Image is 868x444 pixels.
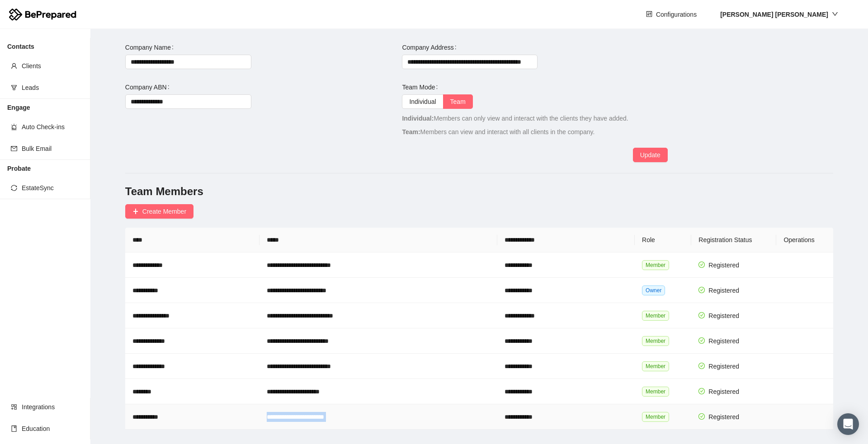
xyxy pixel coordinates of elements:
span: Create Member [142,206,186,216]
strong: [PERSON_NAME] [PERSON_NAME] [720,11,828,18]
span: Clients [22,57,83,75]
strong: Team: [402,128,420,136]
input: Company Name [125,55,251,69]
span: appstore-add [11,404,17,410]
label: Company Name [125,40,177,55]
span: down [832,11,838,17]
span: Team [450,98,466,105]
span: check-circle [698,363,705,369]
span: check-circle [698,287,705,293]
div: Open Intercom Messenger [837,413,859,435]
span: Members can only view and interact with the clients they have added. [402,115,628,122]
span: check-circle [698,413,705,420]
span: Configurations [656,9,697,19]
span: Education [22,420,83,438]
button: [PERSON_NAME] [PERSON_NAME] [713,7,845,22]
strong: Engage [7,104,30,111]
span: check-circle [698,337,705,344]
th: Role [635,228,691,252]
th: Operations [776,228,833,252]
span: Update [640,150,660,160]
strong: Probate [7,165,31,172]
span: Registered [708,363,739,370]
span: user [11,63,17,69]
span: mail [11,145,17,152]
input: Company ABN [125,94,251,109]
span: Member [642,260,669,270]
span: Leads [22,79,83,97]
span: Auto Check-ins [22,118,83,136]
span: Registered [708,262,739,269]
span: control [646,11,652,18]
span: Registered [708,337,739,345]
span: Owner [642,285,665,295]
span: Member [642,361,669,371]
span: Members can view and interact with all clients in the company. [402,128,594,136]
h3: Team Members [125,184,833,199]
button: Update [633,148,668,162]
strong: Individual: [402,115,434,122]
span: check-circle [698,262,705,268]
label: Team Mode [402,80,441,94]
input: Company Address [402,55,538,69]
span: EstateSync [22,179,83,197]
span: Registered [708,388,739,395]
label: Company Address [402,40,460,55]
span: sync [11,185,17,191]
button: plusCreate Member [125,204,193,219]
span: Member [642,412,669,422]
label: Company ABN [125,80,173,94]
span: Member [642,336,669,346]
span: check-circle [698,388,705,394]
span: Integrations [22,398,83,416]
span: funnel-plot [11,84,17,91]
span: Member [642,387,669,397]
span: book [11,425,17,432]
span: Registered [708,413,739,421]
span: Individual [409,98,436,105]
span: Bulk Email [22,140,83,158]
span: check-circle [698,312,705,318]
span: alert [11,124,17,130]
span: plus [132,208,139,215]
button: controlConfigurations [639,7,704,22]
span: Registered [708,312,739,319]
th: Registration Status [691,228,776,252]
span: Member [642,311,669,321]
span: Registered [708,287,739,294]
strong: Contacts [7,43,34,50]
